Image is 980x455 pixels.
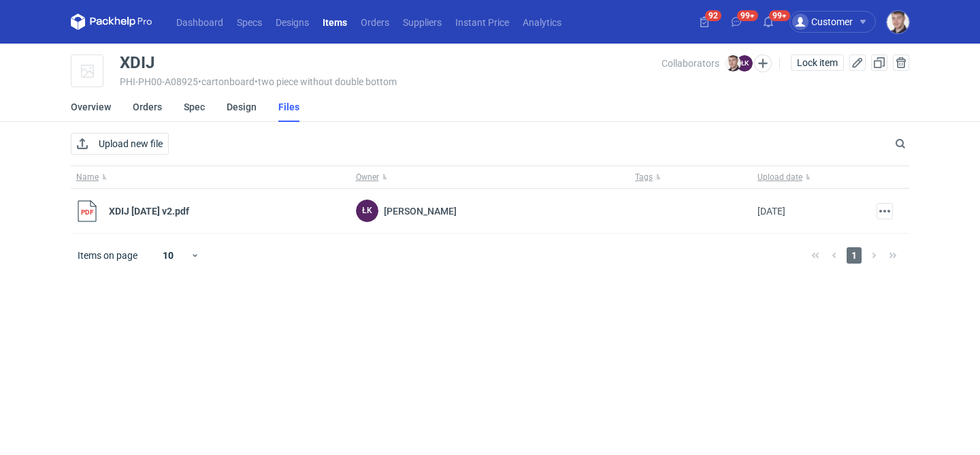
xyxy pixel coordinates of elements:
[791,54,844,71] button: Lock item
[269,14,316,30] a: Designs
[847,247,862,264] span: 1
[76,172,99,183] span: Name
[789,11,887,33] button: Customer
[71,166,350,188] button: Name
[76,200,189,222] div: XDIJ 2025-08-18 v2.pdf
[109,206,189,217] a: XDIJ [DATE] v2.pdf
[184,92,205,122] a: Spec
[630,166,752,188] button: Tags
[356,200,378,222] figcaption: ŁK
[354,14,396,30] a: Orders
[384,206,457,217] span: [PERSON_NAME]
[99,139,163,148] span: Upload new file
[877,203,893,219] button: Actions
[255,76,397,87] span: • two piece without double bottom
[230,14,269,30] a: Specs
[757,172,802,183] span: Upload date
[893,54,909,71] button: Delete item
[725,55,741,72] img: Maciej Sikora
[316,14,354,30] a: Items
[81,208,93,216] tspan: PDF
[693,11,715,33] button: 92
[71,14,152,30] svg: Packhelp Pro
[754,54,772,72] button: Edit collaborators
[71,133,169,155] button: Upload new file
[278,92,299,122] a: Files
[792,14,853,30] div: Customer
[736,55,753,72] figcaption: ŁK
[635,172,653,183] span: Tags
[120,76,661,87] div: PHI-PH00-A08925
[227,92,257,122] a: Design
[887,11,909,33] img: Maciej Sikora
[661,58,719,69] span: Collaborators
[516,14,568,30] a: Analytics
[849,54,866,71] button: Edit item
[198,76,255,87] span: • cartonboard
[356,200,378,222] div: Łukasz Kowalski
[757,11,779,33] button: 99+
[71,92,111,122] a: Overview
[356,172,379,183] span: Owner
[120,54,154,71] div: XDIJ
[78,249,137,262] span: Items on page
[350,166,630,188] button: Owner
[752,189,871,234] div: [DATE]
[892,136,936,152] input: Search
[448,14,516,30] a: Instant Price
[797,58,838,67] span: Lock item
[396,14,448,30] a: Suppliers
[871,54,887,71] button: Duplicate Item
[169,14,230,30] a: Dashboard
[133,92,162,122] a: Orders
[752,166,871,188] button: Upload date
[146,246,191,265] div: 10
[725,11,747,33] button: 99+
